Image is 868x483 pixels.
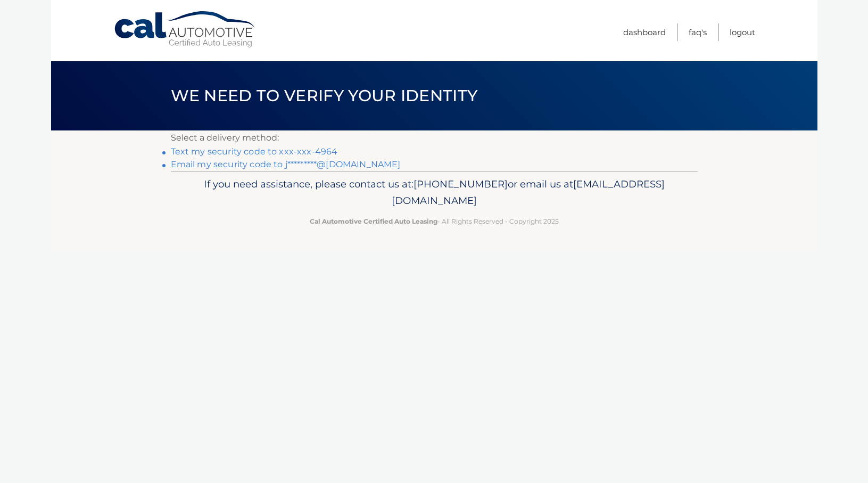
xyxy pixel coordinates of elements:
span: We need to verify your identity [171,86,478,105]
a: Cal Automotive [113,11,257,48]
a: Dashboard [623,23,666,41]
strong: Cal Automotive Certified Auto Leasing [310,217,437,225]
p: If you need assistance, please contact us at: or email us at [178,176,691,210]
a: Email my security code to j*********@[DOMAIN_NAME] [171,159,401,169]
a: FAQ's [689,23,707,41]
p: Select a delivery method: [171,130,698,145]
span: [PHONE_NUMBER] [414,178,508,190]
a: Logout [730,23,755,41]
p: - All Rights Reserved - Copyright 2025 [178,216,691,227]
a: Text my security code to xxx-xxx-4964 [171,146,338,157]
